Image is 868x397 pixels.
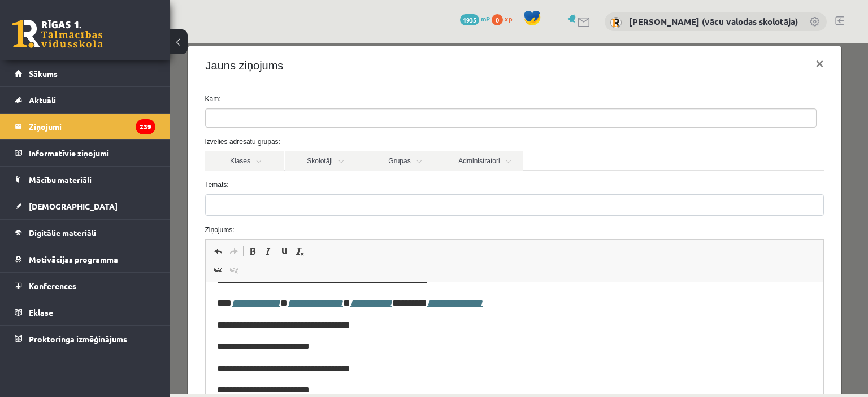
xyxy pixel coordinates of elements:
span: 0 [492,14,503,25]
label: Kam: [27,50,663,60]
a: Link einfügen/editieren (Strg+K) [41,219,57,234]
span: Konferences [29,281,76,291]
a: Eklase [15,299,155,325]
a: Skolotāji [115,108,194,127]
a: Grupas [195,108,274,127]
a: Motivācijas programma [15,246,155,272]
a: Unterstrichen (Strg+U) [107,200,123,215]
a: Digitālie materiāli [15,220,155,246]
img: Inga Volfa (vācu valodas skolotāja) [610,17,622,28]
a: 1935 mP [460,14,490,23]
a: 0 xp [492,14,518,23]
span: Mācību materiāli [29,174,92,185]
span: Eklase [29,307,53,317]
legend: Informatīvie ziņojumi [29,140,155,166]
a: Administratori [275,108,354,127]
span: Digitālie materiāli [29,228,96,238]
a: Mācību materiāli [15,167,155,193]
label: Izvēlies adresātu grupas: [27,93,663,103]
label: Ziņojums: [27,181,663,191]
a: [DEMOGRAPHIC_DATA] [15,193,155,219]
a: Rīgas 1. Tālmācības vidusskola [12,20,103,48]
h4: Jauns ziņojums [36,14,114,30]
span: Sākums [29,68,58,78]
a: Formatierung entfernen [123,200,138,215]
a: Konferences [15,273,155,299]
a: Wiederherstellen (Strg+Y) [57,200,72,215]
a: Informatīvie ziņojumi [15,140,155,166]
span: mP [481,14,490,23]
a: Fett (Strg+B) [75,200,91,215]
a: Rückgängig (Strg+Z) [41,200,57,215]
span: Aktuāli [29,95,56,105]
legend: Ziņojumi [29,114,155,139]
a: Link entfernen [57,219,72,234]
a: Aktuāli [15,87,155,113]
a: [PERSON_NAME] (vācu valodas skolotāja) [629,16,798,27]
span: xp [505,14,512,23]
a: Klases [36,108,115,127]
span: Motivācijas programma [29,254,118,264]
span: [DEMOGRAPHIC_DATA] [29,201,118,211]
a: Ziņojumi239 [15,114,155,139]
a: Sākums [15,60,155,86]
span: Proktoringa izmēģinājums [29,334,127,344]
span: 1935 [460,14,479,25]
a: Kursiv (Strg+I) [91,200,107,215]
a: Proktoringa izmēģinājums [15,326,155,352]
button: × [637,5,663,36]
iframe: WYSIWYG-Editor, wiswyg-editor-47363757882120-1755161906-183 [36,239,654,352]
i: 239 [136,119,155,134]
label: Temats: [27,136,663,146]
